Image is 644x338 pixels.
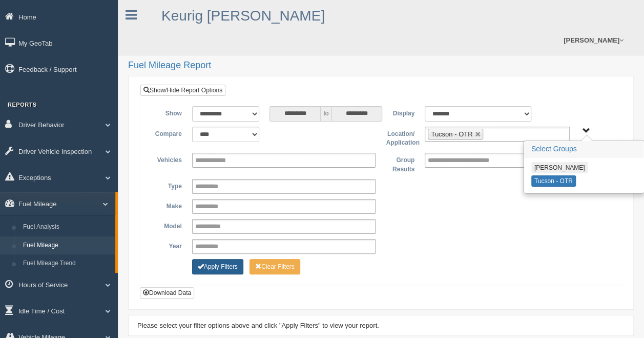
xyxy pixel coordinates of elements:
span: to [321,106,331,122]
button: Change Filter Options [250,259,300,274]
span: Please select your filter options above and click "Apply Filters" to view your report. [137,322,379,329]
a: Fuel Mileage [18,236,115,255]
a: Fuel Mileage Trend [18,254,115,273]
label: Show [148,106,187,118]
label: Group Results [381,153,420,174]
label: Year [148,239,187,251]
a: [PERSON_NAME] [558,26,629,55]
button: [PERSON_NAME] [531,162,588,173]
button: Tucson - OTR [531,175,576,187]
label: Vehicles [148,153,187,165]
label: Location/ Application [381,127,420,148]
label: Model [148,219,187,231]
a: Keurig [PERSON_NAME] [161,8,325,24]
label: Make [148,199,187,211]
label: Display [381,106,420,118]
label: Type [148,179,187,191]
label: Compare [148,127,187,139]
a: Fuel Analysis [18,218,115,236]
a: Show/Hide Report Options [140,85,225,96]
h3: Select Groups [524,141,643,157]
button: Change Filter Options [192,259,243,274]
span: Tucson - OTR [431,130,472,138]
button: Download Data [140,287,194,299]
